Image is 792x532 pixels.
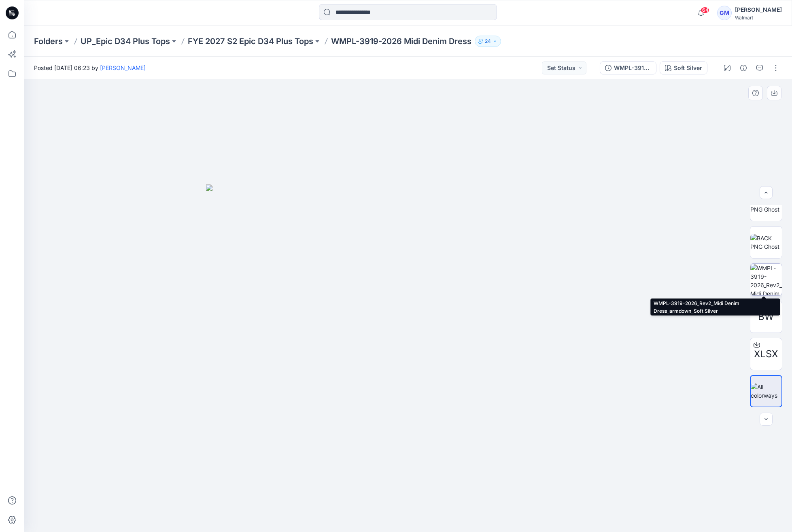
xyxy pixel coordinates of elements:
[735,15,782,21] div: Walmart
[750,197,782,214] img: FRONT PNG Ghost
[758,309,774,324] span: BW
[475,36,501,47] button: 24
[600,61,656,74] button: WMPL-3919-2026_Rev2_Midi Denim Dress_Full Colorway
[34,64,146,72] span: Posted [DATE] 06:23 by
[81,36,170,47] a: UP_Epic D34 Plus Tops
[751,383,781,400] img: All colorways
[717,6,732,20] div: GM
[735,5,782,15] div: [PERSON_NAME]
[737,61,750,74] button: Details
[674,64,702,72] div: Soft Silver
[331,36,471,47] p: WMPL-3919-2026 Midi Denim Dress
[614,64,651,72] div: WMPL-3919-2026_Rev2_Midi Denim Dress_Full Colorway
[188,36,313,47] a: FYE 2027 S2 Epic D34 Plus Tops
[754,347,778,361] span: XLSX
[750,264,782,295] img: WMPL-3919-2026_Rev2_Midi Denim Dress_armdown_Soft Silver
[701,7,709,13] span: 64
[100,64,146,71] a: [PERSON_NAME]
[750,234,782,251] img: BACK PNG Ghost
[485,37,491,46] p: 24
[34,36,63,47] a: Folders
[660,61,707,74] button: Soft Silver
